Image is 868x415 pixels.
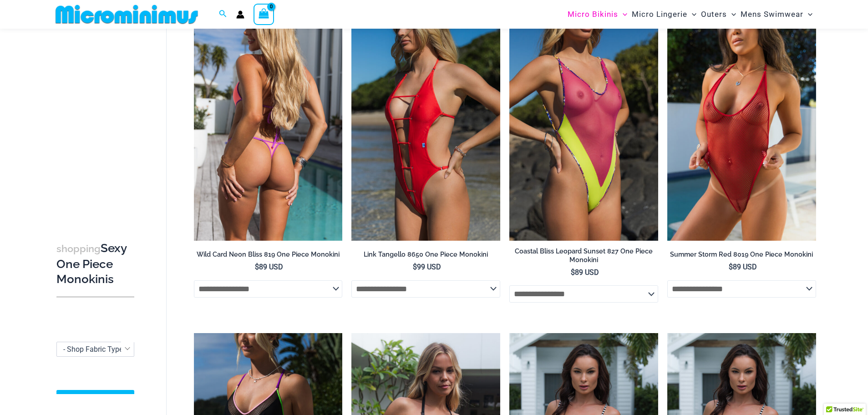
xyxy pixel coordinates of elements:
[571,268,575,277] span: $
[194,250,343,259] h2: Wild Card Neon Bliss 819 One Piece Monokini
[571,268,599,277] bdi: 89 USD
[667,17,816,240] a: Summer Storm Red 8019 One Piece 04Summer Storm Red 8019 One Piece 03Summer Storm Red 8019 One Pie...
[255,263,283,271] bdi: 89 USD
[509,17,658,240] a: Coastal Bliss Leopard Sunset 827 One Piece Monokini 06Coastal Bliss Leopard Sunset 827 One Piece ...
[351,17,500,240] img: Link Tangello 8650 One Piece Monokini 11
[618,3,627,26] span: Menu Toggle
[254,4,274,25] a: View Shopping Cart, empty
[632,3,687,26] span: Micro Lingerie
[667,17,816,240] img: Summer Storm Red 8019 One Piece 04
[351,250,500,262] a: Link Tangello 8650 One Piece Monokini
[57,342,134,356] span: - Shop Fabric Type
[351,17,500,240] a: Link Tangello 8650 One Piece Monokini 11Link Tangello 8650 One Piece Monokini 12Link Tangello 865...
[509,17,658,240] img: Coastal Bliss Leopard Sunset 827 One Piece Monokini 06
[687,3,696,26] span: Menu Toggle
[629,3,699,26] a: Micro LingerieMenu ToggleMenu Toggle
[667,250,816,259] h2: Summer Storm Red 8019 One Piece Monokini
[509,247,658,268] a: Coastal Bliss Leopard Sunset 827 One Piece Monokini
[413,263,441,271] bdi: 99 USD
[63,345,123,354] span: - Shop Fabric Type
[56,342,134,357] span: - Shop Fabric Type
[741,3,803,26] span: Mens Swimwear
[738,3,815,26] a: Mens SwimwearMenu ToggleMenu Toggle
[351,250,500,259] h2: Link Tangello 8650 One Piece Monokini
[255,263,259,271] span: $
[729,263,733,271] span: $
[219,9,227,20] a: Search icon link
[194,17,343,240] a: Wild Card Neon Bliss 819 One Piece 04Wild Card Neon Bliss 819 One Piece 05Wild Card Neon Bliss 81...
[568,3,618,26] span: Micro Bikinis
[564,1,817,27] nav: Site Navigation
[56,243,101,254] span: shopping
[803,3,812,26] span: Menu Toggle
[727,3,736,26] span: Menu Toggle
[565,3,629,26] a: Micro BikinisMenu ToggleMenu Toggle
[56,30,138,213] iframe: TrustedSite Certified
[667,250,816,262] a: Summer Storm Red 8019 One Piece Monokini
[509,247,658,264] h2: Coastal Bliss Leopard Sunset 827 One Piece Monokini
[52,4,202,25] img: MM SHOP LOGO FLAT
[56,241,134,287] h3: Sexy One Piece Monokinis
[236,10,244,19] a: Account icon link
[194,17,343,240] img: Wild Card Neon Bliss 819 One Piece 05
[699,3,738,26] a: OutersMenu ToggleMenu Toggle
[729,263,757,271] bdi: 89 USD
[413,263,417,271] span: $
[701,3,727,26] span: Outers
[194,250,343,262] a: Wild Card Neon Bliss 819 One Piece Monokini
